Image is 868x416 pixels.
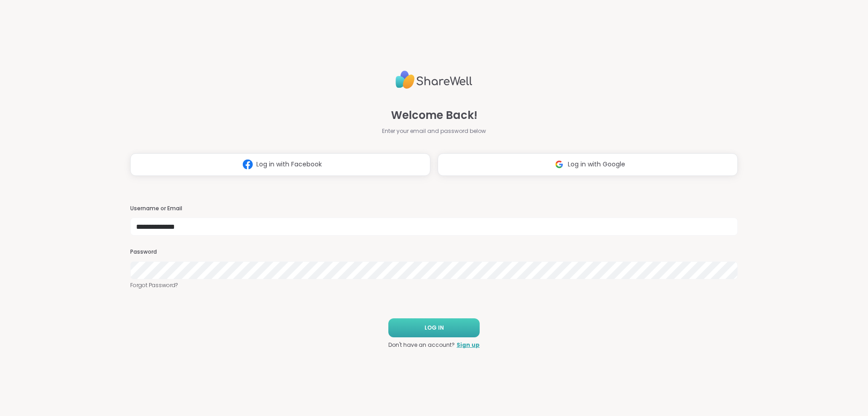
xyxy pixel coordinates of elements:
span: Welcome Back! [391,107,477,123]
button: Log in with Google [438,153,738,176]
img: ShareWell Logomark [239,156,256,173]
h3: Username or Email [130,205,738,213]
span: Enter your email and password below [382,127,486,135]
a: Forgot Password? [130,281,738,289]
button: LOG IN [388,318,480,337]
span: Log in with Facebook [256,160,322,169]
h3: Password [130,248,738,256]
span: LOG IN [425,324,444,332]
img: ShareWell Logo [396,67,472,93]
span: Don't have an account? [388,341,455,349]
span: Log in with Google [568,160,625,169]
a: Sign up [457,341,480,349]
button: Log in with Facebook [130,153,430,176]
img: ShareWell Logomark [551,156,568,173]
